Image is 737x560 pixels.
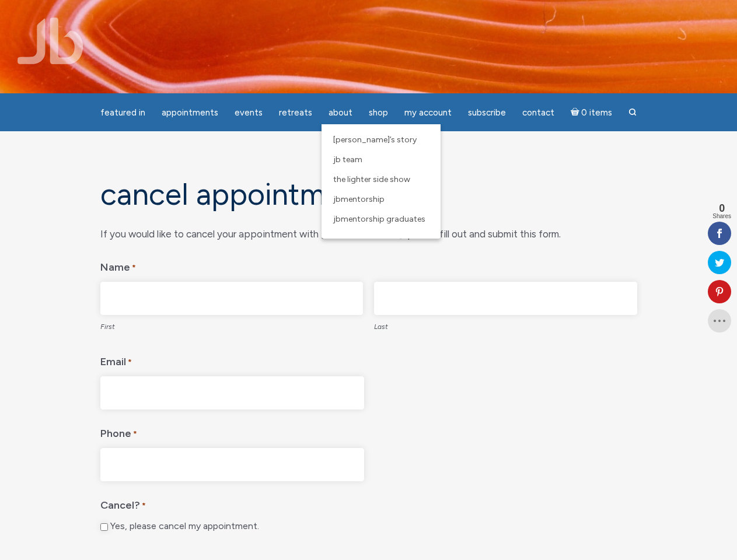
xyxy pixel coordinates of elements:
[362,101,395,124] a: Shop
[279,107,312,118] span: Retreats
[100,347,132,372] label: Email
[564,100,620,124] a: Cart0 items
[100,315,364,336] label: First
[333,194,385,204] span: JBMentorship
[327,130,435,150] a: [PERSON_NAME]’s Story
[322,101,359,124] a: About
[327,190,435,209] a: JBMentorship
[100,253,637,278] legend: Name
[228,101,270,124] a: Events
[461,101,513,124] a: Subscribe
[100,491,637,516] legend: Cancel?
[581,108,612,117] span: 0 items
[333,174,410,184] span: The Lighter Side Show
[155,101,225,124] a: Appointments
[522,107,554,118] span: Contact
[333,155,362,164] span: JB Team
[329,107,352,118] span: About
[369,107,388,118] span: Shop
[18,17,83,64] img: Jamie Butler. The Everyday Medium
[100,178,637,211] h1: Cancel Appointment
[712,213,731,219] span: Shares
[327,170,435,190] a: The Lighter Side Show
[333,214,425,224] span: JBMentorship Graduates
[110,520,259,533] label: Yes, please cancel my appointment.
[235,107,263,118] span: Events
[93,101,152,124] a: featured in
[374,315,637,336] label: Last
[333,135,417,145] span: [PERSON_NAME]’s Story
[100,107,145,118] span: featured in
[327,209,435,229] a: JBMentorship Graduates
[327,150,435,170] a: JB Team
[162,107,218,118] span: Appointments
[712,203,731,213] span: 0
[397,101,459,124] a: My Account
[100,419,137,444] label: Phone
[272,101,319,124] a: Retreats
[571,107,582,118] i: Cart
[100,225,637,243] div: If you would like to cancel your appointment with [PERSON_NAME], please fill out and submit this ...
[515,101,561,124] a: Contact
[468,107,506,118] span: Subscribe
[404,107,452,118] span: My Account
